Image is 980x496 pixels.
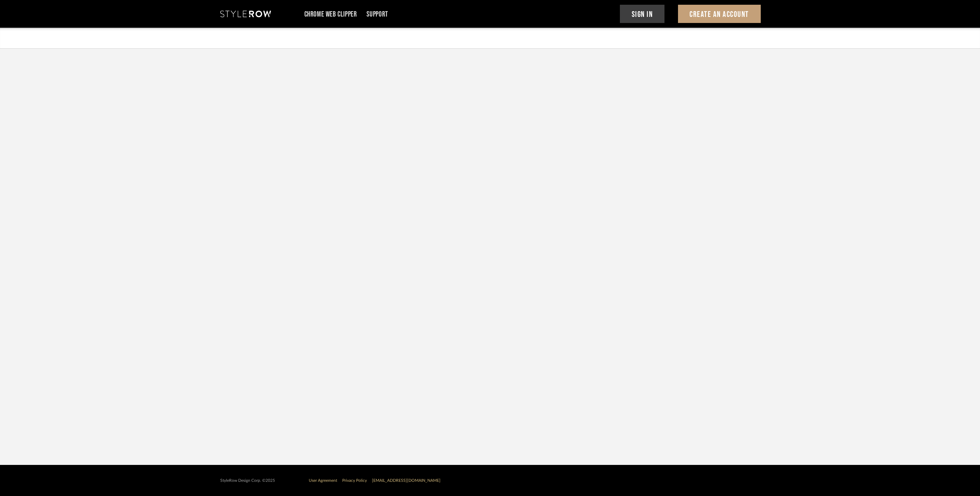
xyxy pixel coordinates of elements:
[678,5,761,23] button: Create An Account
[620,5,664,23] button: Sign In
[220,478,275,483] div: StyleRow Design Corp. ©2025
[342,478,367,482] a: Privacy Policy
[309,478,337,482] a: User Agreement
[372,478,441,482] a: [EMAIL_ADDRESS][DOMAIN_NAME]
[304,11,357,17] a: Chrome Web Clipper
[367,11,388,17] a: Support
